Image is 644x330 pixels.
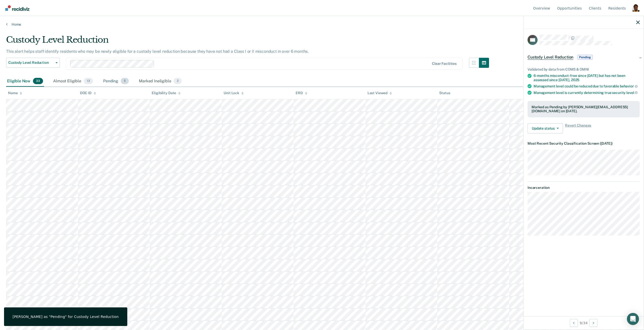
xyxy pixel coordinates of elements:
div: Last Viewed [368,91,392,95]
div: Eligible Now [6,76,44,87]
dt: Most Recent Security Classification Screen ( [DATE] ) [528,141,640,146]
div: Marked Ineligible [138,76,183,87]
div: Open Intercom Messenger [627,313,639,325]
div: Management level is currently determining true security [534,90,640,95]
div: DOC ID [80,91,96,95]
span: 13 [84,78,93,84]
span: 5 [121,78,129,84]
div: Validated by data from COMS & OMNI [528,67,640,72]
span: 2 [174,78,181,84]
img: Recidiviz [5,5,29,11]
div: Unit Lock [224,91,244,95]
span: behavior [620,84,638,88]
div: Marked as Pending by [PERSON_NAME][EMAIL_ADDRESS][DOMAIN_NAME] on [DATE]. [532,105,636,114]
span: 33 [33,78,43,84]
p: This alert helps staff identify residents who may be newly eligible for a custody level reduction... [6,49,309,54]
div: ERD [296,91,307,95]
div: Status [439,91,450,95]
div: Clear facilities [432,62,457,66]
span: level [626,91,638,95]
span: Pending [577,55,592,60]
button: Next Opportunity [589,319,597,327]
div: Pending [102,76,130,87]
div: Custody Level ReductionPending [524,49,644,65]
div: Eligibility Date [152,91,181,95]
div: [PERSON_NAME] as "Pending" for Custody Level Reduction [13,314,119,319]
div: Custody Level Reduction [6,35,489,49]
dt: Incarceration [528,186,640,190]
div: 6-months misconduct-free since [DATE] but has not been assessed since [DATE], [534,74,640,82]
div: Management level could be reduced due to favorable [534,84,640,88]
button: Previous Opportunity [570,319,578,327]
div: Name [8,91,22,95]
span: Revert Changes [565,123,591,133]
div: Almost Eligible [52,76,94,87]
span: 2025 [571,78,579,82]
span: Custody Level Reduction [8,61,54,65]
a: Home [6,22,638,27]
div: 9 / 34 [524,316,644,329]
button: Update status [528,123,563,133]
button: Profile dropdown button [632,4,640,12]
span: Custody Level Reduction [528,55,573,60]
